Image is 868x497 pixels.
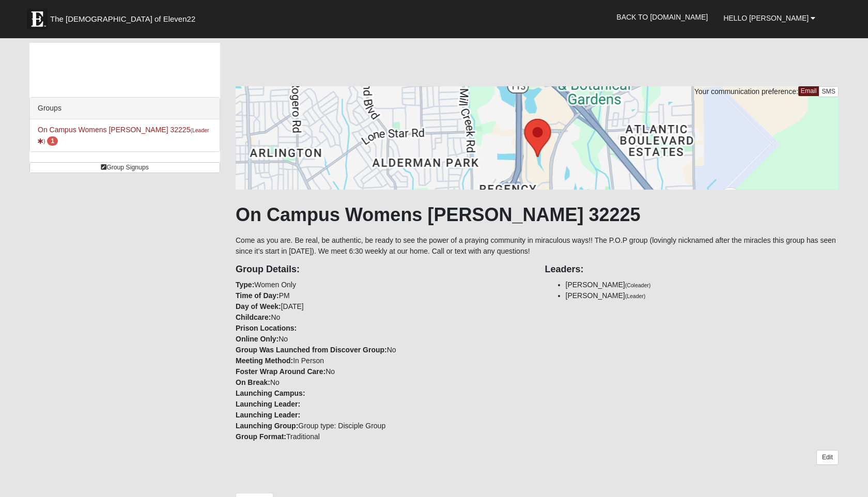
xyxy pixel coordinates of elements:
[38,126,209,145] a: On Campus Womens [PERSON_NAME] 32225(Leader) 1
[236,264,530,275] h4: Group Details:
[236,302,281,310] strong: Day of Week:
[236,367,326,376] strong: Foster Wrap Around Care:
[818,86,839,97] a: SMS
[236,335,278,343] strong: Online Only:
[50,14,195,24] span: The [DEMOGRAPHIC_DATA] of Eleven22
[625,282,651,288] small: (Coleader)
[236,281,254,289] strong: Type:
[723,14,809,22] span: Hello [PERSON_NAME]
[798,86,819,96] a: Email
[566,290,839,301] li: [PERSON_NAME]
[716,5,823,31] a: Hello [PERSON_NAME]
[566,279,839,290] li: [PERSON_NAME]
[22,4,228,29] a: The [DEMOGRAPHIC_DATA] of Eleven22
[29,162,220,173] a: Group Signups
[228,257,537,442] div: Women Only PM [DATE] No No No In Person No No Group type: Disciple Group Traditional
[30,98,220,119] div: Groups
[47,136,58,146] span: number of pending members
[816,450,839,465] a: Edit
[625,293,646,299] small: (Leader)
[236,432,286,441] strong: Group Format:
[236,324,297,332] strong: Prison Locations:
[236,291,279,300] strong: Time of Day:
[236,204,839,226] h1: On Campus Womens [PERSON_NAME] 32225
[236,356,293,365] strong: Meeting Method:
[236,400,300,408] strong: Launching Leader:
[236,422,298,430] strong: Launching Group:
[236,346,387,354] strong: Group Was Launched from Discover Group:
[609,4,716,30] a: Back to [DOMAIN_NAME]
[236,389,305,397] strong: Launching Campus:
[545,264,839,275] h4: Leaders:
[236,378,270,386] strong: On Break:
[236,313,271,321] strong: Childcare:
[236,411,300,419] strong: Launching Leader:
[38,127,209,144] small: (Leader )
[27,9,48,29] img: Eleven22 logo
[694,87,798,96] span: Your communication preference:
